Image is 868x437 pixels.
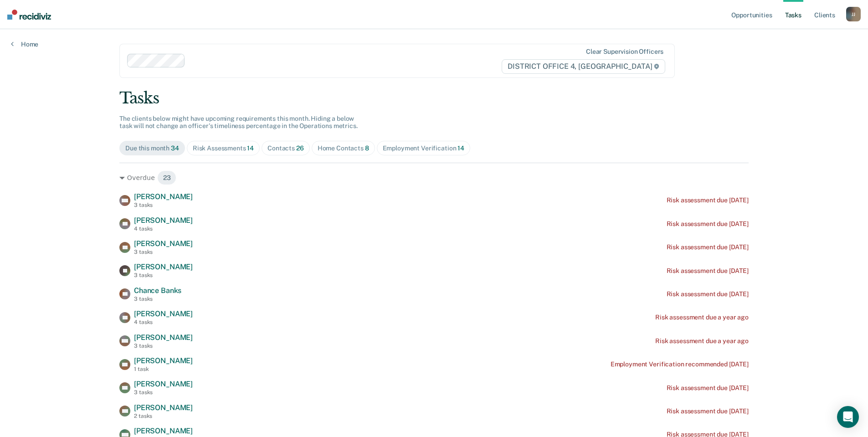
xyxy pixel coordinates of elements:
span: 8 [365,144,369,152]
div: Risk assessment due [DATE] [667,196,749,204]
div: Risk assessment due a year ago [655,337,749,345]
div: Risk assessment due [DATE] [667,267,749,275]
span: Chance Banks [134,286,181,295]
a: Home [11,40,38,48]
div: Employment Verification [383,144,464,152]
div: 4 tasks [134,226,193,232]
div: Overdue 23 [119,170,749,185]
span: [PERSON_NAME] [134,262,193,271]
div: J J [846,7,861,21]
div: 3 tasks [134,296,181,302]
div: Due this month [125,144,179,152]
span: DISTRICT OFFICE 4, [GEOGRAPHIC_DATA] [502,59,665,74]
div: Risk assessment due [DATE] [667,220,749,228]
span: [PERSON_NAME] [134,427,193,435]
span: 23 [157,170,177,185]
span: [PERSON_NAME] [134,356,193,365]
div: Contacts [267,144,304,152]
div: Risk assessment due [DATE] [667,243,749,251]
span: The clients below might have upcoming requirements this month. Hiding a below task will not chang... [119,115,358,130]
div: 3 tasks [134,272,193,278]
div: Clear supervision officers [586,48,663,56]
div: 3 tasks [134,343,193,349]
span: [PERSON_NAME] [134,333,193,342]
div: Risk assessment due [DATE] [667,407,749,415]
div: Open Intercom Messenger [837,406,859,428]
div: 3 tasks [134,202,193,208]
button: JJ [846,7,861,21]
img: Recidiviz [7,10,51,20]
div: Risk assessment due [DATE] [667,384,749,392]
span: [PERSON_NAME] [134,192,193,201]
div: 2 tasks [134,413,193,419]
div: Employment Verification recommended [DATE] [611,360,749,368]
div: Risk assessment due a year ago [655,314,749,321]
span: 14 [457,144,464,152]
span: [PERSON_NAME] [134,216,193,225]
div: Tasks [119,89,749,108]
div: 3 tasks [134,389,193,396]
div: 4 tasks [134,319,193,325]
div: Risk Assessments [193,144,254,152]
span: [PERSON_NAME] [134,309,193,318]
div: 1 task [134,366,193,372]
span: 14 [247,144,254,152]
span: [PERSON_NAME] [134,380,193,388]
div: 3 tasks [134,249,193,255]
div: Home Contacts [318,144,369,152]
div: Risk assessment due [DATE] [667,290,749,298]
span: [PERSON_NAME] [134,239,193,248]
span: 26 [296,144,304,152]
span: [PERSON_NAME] [134,403,193,412]
span: 34 [171,144,179,152]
